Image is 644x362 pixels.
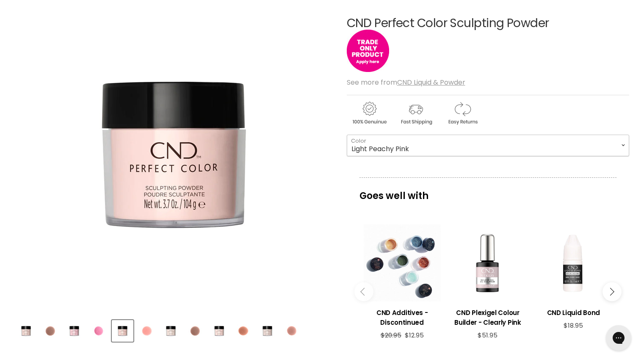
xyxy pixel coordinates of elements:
[88,320,109,342] button: CND Perfect Color Sculpting Powder
[359,177,616,205] p: Goes well with
[347,100,392,126] img: genuine.gif
[16,321,36,341] img: CND Perfect Color Sculpting Powder
[257,320,278,342] button: CND Perfect Color Sculpting Powder
[449,301,526,332] a: View product:CND Plexigel Colour Builder - Clearly Pink
[564,321,583,330] span: $18.95
[535,301,612,322] a: View product:CND Liquid Bond
[381,331,401,340] span: $20.95
[64,321,84,341] img: CND Perfect Color Sculpting Powder
[347,17,629,30] h1: CND Perfect Color Sculpting Powder
[39,320,61,342] button: CND Perfect Color Sculpting Powder
[14,318,333,342] div: Product thumbnails
[40,321,60,341] img: CND Perfect Color Sculpting Powder
[440,100,485,126] img: returns.gif
[602,322,636,354] iframe: Gorgias live chat messenger
[209,321,229,341] img: CND Perfect Color Sculpting Powder
[137,321,157,341] img: CND Perfect Color Sculpting Powder
[478,331,498,340] span: $51.95
[281,320,302,342] button: CND Perfect Color Sculpting Powder
[282,321,301,341] img: CND Perfect Color Sculpting Powder
[393,100,438,126] img: shipping.gif
[535,308,612,318] h3: CND Liquid Bond
[405,331,424,340] span: $12.95
[364,301,441,332] a: View product:CND Additives - Discontinued
[208,320,230,342] button: CND Perfect Color Sculpting Powder
[161,321,181,341] img: CND Perfect Color Sculpting Powder
[347,30,389,72] img: tradeonly_small.jpg
[257,321,277,341] img: CND Perfect Color Sculpting Powder
[136,320,158,342] button: CND Perfect Color Sculpting Powder
[232,320,254,342] button: CND Perfect Color Sculpting Powder
[160,320,182,342] button: CND Perfect Color Sculpting Powder
[397,77,465,87] a: CND Liquid & Powder
[364,308,441,327] h3: CND Additives - Discontinued
[112,320,133,342] button: CND Perfect Color Sculpting Powder
[64,320,85,342] button: CND Perfect Color Sculpting Powder
[88,321,108,341] img: CND Perfect Color Sculpting Powder
[184,320,206,342] button: CND Perfect Color Sculpting Powder
[449,308,526,327] h3: CND Plexigel Colour Builder - Clearly Pink
[15,320,37,342] button: CND Perfect Color Sculpting Powder
[185,321,205,341] img: CND Perfect Color Sculpting Powder
[233,321,253,341] img: CND Perfect Color Sculpting Powder
[347,77,465,87] span: See more from
[113,321,133,341] img: CND Perfect Color Sculpting Powder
